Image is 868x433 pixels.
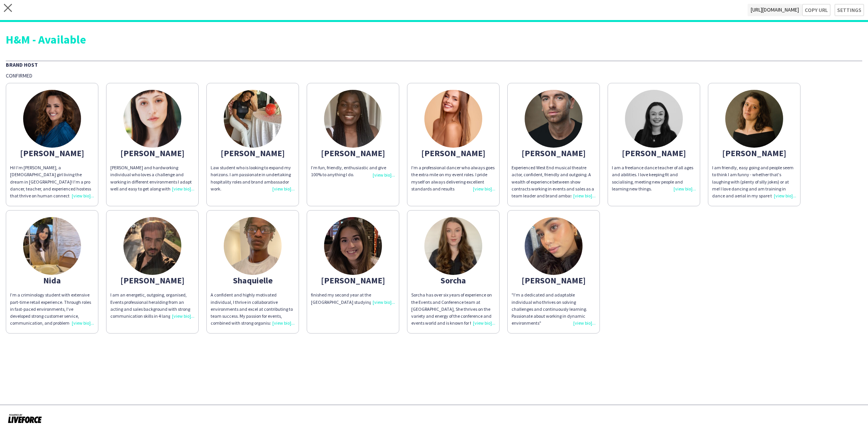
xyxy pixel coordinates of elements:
[748,4,802,16] span: [URL][DOMAIN_NAME]
[411,164,495,192] div: I'm a professional dancer who always goes the extra mile on my event roles. I pride myself on alw...
[110,150,194,157] div: [PERSON_NAME]
[712,164,796,199] div: I am friendly, easy going and people seem to think I am funny - whether that's laughing with (ple...
[10,291,94,327] div: I’m a criminology student with extensive part-time retail experience. Through roles in fast-paced...
[23,90,81,148] img: thumb-681d1f27c61ac.jpeg
[411,150,495,157] div: [PERSON_NAME]
[625,90,683,148] img: thumb-66868e4fe27a5.jpeg
[725,90,783,148] img: thumb-682c8198edcf6.jpg
[123,217,181,275] img: thumb-5d5aeb5ee8e83.jpeg
[424,217,482,275] img: thumb-682c68ce048e9.jpeg
[110,277,194,284] div: [PERSON_NAME]
[10,164,94,199] div: Hi! I’m [PERSON_NAME], a [DEMOGRAPHIC_DATA] girl living the dream in [GEOGRAPHIC_DATA]! I’m a pro...
[411,277,495,284] div: Sorcha
[525,90,583,148] img: thumb-65de48003642d.jpeg
[802,4,831,16] button: Copy url
[6,72,862,79] div: Confirmed
[6,34,862,45] div: H&M - Available
[211,291,295,327] div: A confident and highly motivated individual, I thrive in collaborative environments and excel at ...
[712,150,796,157] div: [PERSON_NAME]
[211,164,295,192] div: Law student who is looking to expand my horizons. I am passionate in undertaking hospitality role...
[311,291,395,305] div: finished my second year at the [GEOGRAPHIC_DATA] studying Economics.
[411,291,495,327] div: Sorcha has over six years of experience on the Events and Conference team at [GEOGRAPHIC_DATA], S...
[834,4,864,16] button: Settings
[8,413,42,424] img: Powered by Liveforce
[211,277,295,284] div: Shaquielle
[123,90,181,148] img: thumb-5d4021b190aaa.jpg
[6,61,862,68] div: Brand Host
[424,90,482,148] img: thumb-6825c21ae93fe.jpg
[612,164,696,192] div: I am a freelance dance teacher of all ages and abilities. I love keeping fit and socialising, mee...
[110,164,194,192] div: [PERSON_NAME] and hardworking individual who loves a challenge and working in different environme...
[211,150,295,157] div: [PERSON_NAME]
[512,164,596,199] div: Experienced West End musical theatre actor, confident, friendly and outgoing. A wealth of experie...
[311,150,395,157] div: [PERSON_NAME]
[110,291,194,320] div: I am an energetic, outgoing, organised, Events professional heralding from an acting and sales ba...
[512,277,596,284] div: [PERSON_NAME]
[512,150,596,157] div: [PERSON_NAME]
[525,217,583,275] img: thumb-66fed640e2fa7.jpg
[324,90,382,148] img: thumb-681fdb5596183.jpeg
[10,277,94,284] div: Nida
[311,164,395,178] div: I’m fun, friendly, enthusiastic and give 100% to anything I do.
[224,90,282,148] img: thumb-63fe36bbbe76b.jpeg
[612,150,696,157] div: [PERSON_NAME]
[10,150,94,157] div: [PERSON_NAME]
[324,217,382,275] img: thumb-bf428ccf-4f76-495d-b0d9-7fa2ca9f59dc.png
[224,217,282,275] img: thumb-682df6aba054a.jpeg
[311,277,395,284] div: [PERSON_NAME]
[512,291,596,327] div: "I’m a dedicated and adaptable individual who thrives on solving challenges and continuously lear...
[23,217,81,275] img: thumb-68331370313a3.jpeg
